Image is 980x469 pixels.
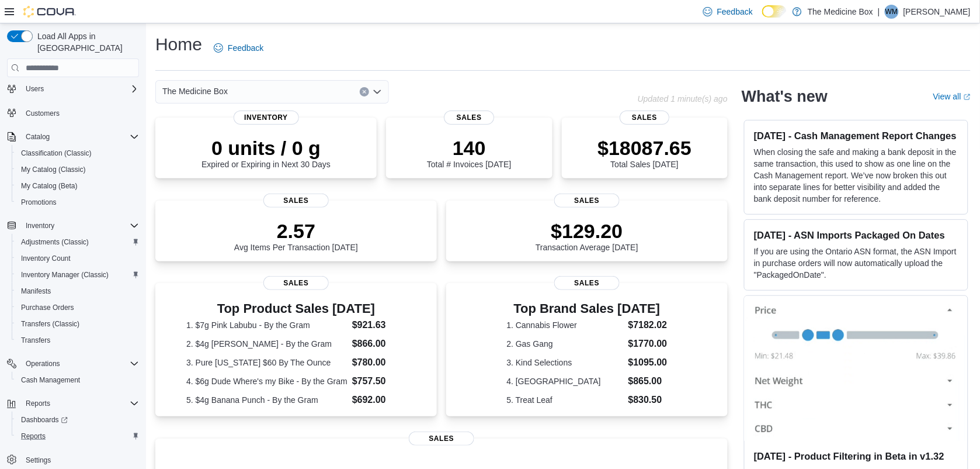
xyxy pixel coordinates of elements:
[16,163,91,177] a: My Catalog (Classic)
[628,393,668,407] dd: $830.50
[12,161,144,178] button: My Catalog (Classic)
[16,317,84,331] a: Transfers (Classic)
[12,372,144,388] button: Cash Management
[21,254,71,263] span: Inventory Count
[628,337,668,351] dd: $1770.00
[26,399,50,408] span: Reports
[2,451,144,468] button: Settings
[26,109,60,118] span: Customers
[717,6,753,18] span: Feedback
[21,357,65,371] button: Operations
[16,429,139,443] span: Reports
[12,234,144,250] button: Adjustments (Classic)
[2,356,144,372] button: Operations
[628,374,668,388] dd: $865.00
[808,5,873,19] p: The Medicine Box
[16,146,139,160] span: Classification (Classic)
[536,219,638,243] p: $129.20
[234,219,358,252] div: Avg Items Per Transaction [DATE]
[21,415,68,425] span: Dashboards
[628,318,668,332] dd: $7182.02
[16,413,72,427] a: Dashboards
[352,337,406,351] dd: $866.00
[263,194,329,208] span: Sales
[23,6,76,18] img: Cova
[21,453,139,467] span: Settings
[885,5,899,19] div: Willie MDBX
[2,218,144,234] button: Inventory
[186,319,347,331] dt: 1. $7g Pink Labubu - By the Gram
[12,194,144,211] button: Promotions
[620,111,669,125] span: Sales
[16,268,113,282] a: Inventory Manager (Classic)
[21,396,55,411] button: Reports
[409,432,474,446] span: Sales
[754,146,958,205] p: When closing the safe and making a bank deposit in the same transaction, this used to show as one...
[507,357,624,368] dt: 3. Kind Selections
[234,219,358,243] p: 2.57
[536,219,638,252] div: Transaction Average [DATE]
[21,105,139,120] span: Customers
[507,338,624,350] dt: 2. Gas Gang
[352,318,406,332] dd: $921.63
[2,81,144,97] button: Users
[21,357,139,371] span: Operations
[26,132,50,142] span: Catalog
[16,333,55,347] a: Transfers
[21,149,92,158] span: Classification (Classic)
[12,428,144,444] button: Reports
[186,375,347,387] dt: 4. $6g Dude Where's my Bike - By the Gram
[12,316,144,332] button: Transfers (Classic)
[16,235,139,249] span: Adjustments (Classic)
[12,178,144,194] button: My Catalog (Beta)
[16,413,139,427] span: Dashboards
[155,33,202,56] h1: Home
[597,136,691,169] div: Total Sales [DATE]
[507,302,668,316] h3: Top Brand Sales [DATE]
[352,356,406,370] dd: $780.00
[885,5,898,19] span: WM
[352,393,406,407] dd: $692.00
[21,375,80,385] span: Cash Management
[12,145,144,161] button: Classification (Classic)
[234,111,299,125] span: Inventory
[16,251,75,265] a: Inventory Count
[21,165,86,174] span: My Catalog (Classic)
[21,219,139,233] span: Inventory
[754,450,958,462] h3: [DATE] - Product Filtering in Beta in v1.32
[228,42,263,54] span: Feedback
[201,136,331,160] p: 0 units / 0 g
[933,92,971,101] a: View allExternal link
[360,87,369,96] button: Clear input
[162,84,228,98] span: The Medicine Box
[16,317,139,331] span: Transfers (Classic)
[507,375,624,387] dt: 4. [GEOGRAPHIC_DATA]
[21,219,59,233] button: Inventory
[2,104,144,121] button: Customers
[12,267,144,283] button: Inventory Manager (Classic)
[263,276,329,290] span: Sales
[186,357,347,368] dt: 3. Pure [US_STATE] $60 By The Ounce
[21,130,139,144] span: Catalog
[16,179,139,193] span: My Catalog (Beta)
[628,356,668,370] dd: $1095.00
[21,106,64,120] a: Customers
[16,301,79,315] a: Purchase Orders
[507,394,624,406] dt: 5. Treat Leaf
[12,250,144,267] button: Inventory Count
[352,374,406,388] dd: $757.50
[12,299,144,316] button: Purchase Orders
[903,5,971,19] p: [PERSON_NAME]
[444,111,494,125] span: Sales
[16,163,139,177] span: My Catalog (Classic)
[16,251,139,265] span: Inventory Count
[209,36,268,60] a: Feedback
[201,136,331,169] div: Expired or Expiring in Next 30 Days
[16,333,139,347] span: Transfers
[12,412,144,428] a: Dashboards
[21,198,57,207] span: Promotions
[26,456,51,465] span: Settings
[762,5,787,18] input: Dark Mode
[21,82,139,96] span: Users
